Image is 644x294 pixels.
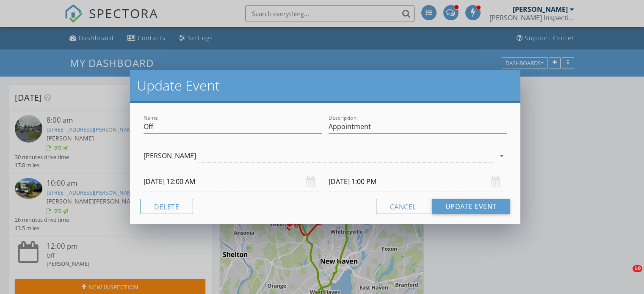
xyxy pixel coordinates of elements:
[329,171,507,192] input: Select date
[376,199,430,214] button: Cancel
[140,199,193,214] button: Delete
[137,77,514,94] h2: Update Event
[615,265,636,286] iframe: Intercom live chat
[144,171,322,192] input: Select date
[497,151,507,161] i: arrow_drop_down
[432,199,510,214] button: Update Event
[633,265,642,272] span: 10
[144,152,196,159] div: [PERSON_NAME]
